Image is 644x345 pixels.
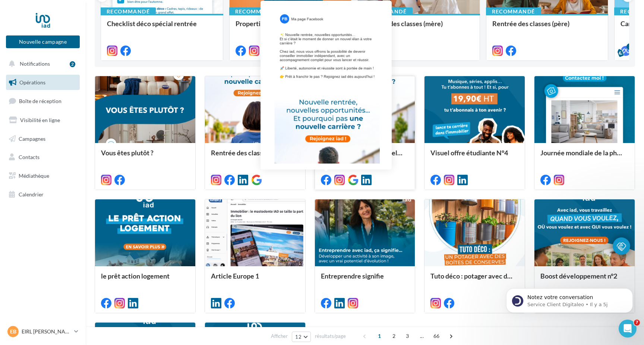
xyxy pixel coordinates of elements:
[19,98,61,104] span: Boîte de réception
[101,272,189,287] div: le prêt action logement
[486,7,541,16] div: Recommandé
[4,93,81,109] a: Boîte de réception
[430,272,519,287] div: Tuto déco : potager avec des boites de conserves
[357,7,413,16] div: Recommandé
[20,117,60,123] span: Visibilité en ligne
[540,272,629,287] div: Boost développement n°2
[373,330,385,342] span: 1
[4,75,81,90] a: Opérations
[19,79,45,86] span: Opérations
[634,320,640,326] span: 7
[364,20,474,35] div: Rentrée des classes (mère)
[19,135,45,142] span: Campagnes
[4,187,81,202] a: Calendrier
[211,149,299,164] div: Rentrée des classes développement (conseillère)
[495,273,644,325] iframe: Intercom notifications message
[430,149,519,164] div: Visuel offre étudiante N°4
[388,330,400,342] span: 2
[416,330,428,342] span: ...
[4,168,81,184] a: Médiathèque
[321,149,409,164] div: Rentrée des classes développement (conseiller)
[107,20,217,35] div: Checklist déco spécial rentrée
[10,328,16,335] span: EB
[236,20,345,35] div: Propertips (rentrée)
[19,191,44,198] span: Calendrier
[229,7,284,16] div: Recommandé
[315,333,346,340] span: résultats/page
[626,43,633,50] div: 5
[4,112,81,128] a: Visibilité en ligne
[19,154,40,160] span: Contacts
[4,149,81,165] a: Contacts
[19,172,49,179] span: Médiathèque
[430,330,443,342] span: 66
[292,332,311,342] button: 12
[22,328,71,335] p: EIRL [PERSON_NAME]
[401,330,413,342] span: 3
[20,60,50,67] span: Notifications
[211,272,299,287] div: Article Europe 1
[6,35,80,48] button: Nouvelle campagne
[271,333,288,340] span: Afficher
[6,324,80,339] a: EB EIRL [PERSON_NAME]
[295,334,302,340] span: 12
[101,149,189,164] div: Vous êtes plutôt ?
[4,131,81,147] a: Campagnes
[619,320,637,338] iframe: Intercom live chat
[70,61,75,67] div: 2
[321,272,409,287] div: Entreprendre signifie
[4,56,78,72] button: Notifications 2
[540,149,629,164] div: Journée mondiale de la photographie
[101,7,156,16] div: Recommandé
[492,20,602,35] div: Rentrée des classes (père)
